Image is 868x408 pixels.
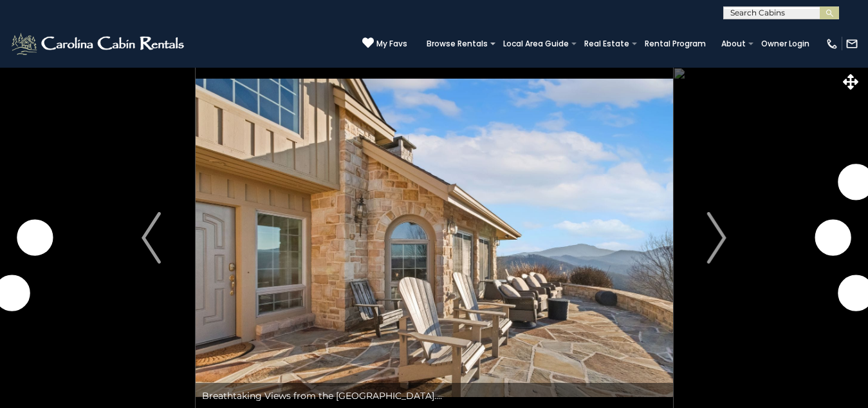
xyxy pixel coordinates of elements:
img: mail-regular-white.png [845,37,858,50]
a: Rental Program [638,35,712,53]
img: arrow [707,212,726,264]
img: arrow [142,212,161,264]
a: Real Estate [578,35,636,53]
span: My Favs [376,38,407,50]
img: White-1-2.png [10,31,188,57]
a: Owner Login [755,35,816,53]
a: Browse Rentals [420,35,494,53]
a: About [715,35,752,53]
a: My Favs [362,37,407,50]
img: phone-regular-white.png [826,37,838,50]
a: Local Area Guide [497,35,575,53]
